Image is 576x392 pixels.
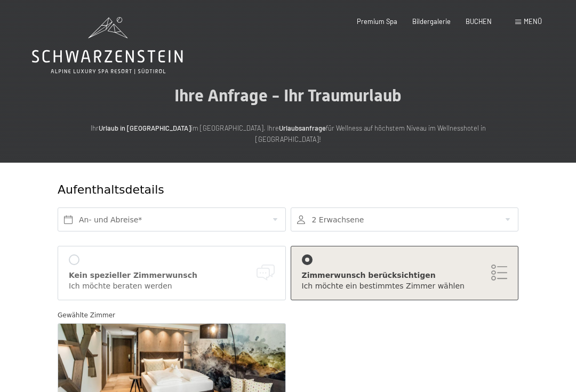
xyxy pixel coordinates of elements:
[75,123,501,145] p: Ihr im [GEOGRAPHIC_DATA]. Ihre für Wellness auf höchstem Niveau im Wellnesshotel in [GEOGRAPHIC_D...
[466,17,492,26] a: BUCHEN
[524,17,542,26] span: Menü
[58,182,441,198] div: Aufenthaltsdetails
[99,124,191,132] strong: Urlaub in [GEOGRAPHIC_DATA]
[302,270,508,281] div: Zimmerwunsch berücksichtigen
[69,270,275,281] div: Kein spezieller Zimmerwunsch
[58,310,518,321] div: Gewählte Zimmer
[174,85,402,106] span: Ihre Anfrage - Ihr Traumurlaub
[357,17,397,26] a: Premium Spa
[302,281,508,292] div: Ich möchte ein bestimmtes Zimmer wählen
[279,124,326,132] strong: Urlaubsanfrage
[69,281,275,292] div: Ich möchte beraten werden
[412,17,451,26] a: Bildergalerie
